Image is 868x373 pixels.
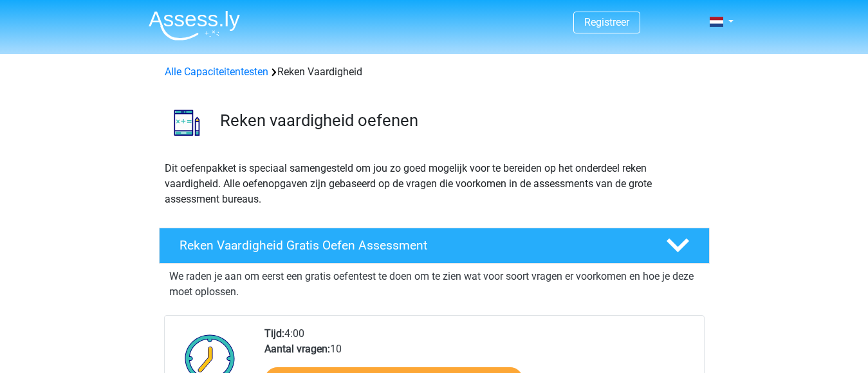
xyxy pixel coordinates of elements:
div: Reken Vaardigheid [160,64,709,80]
h3: Reken vaardigheid oefenen [220,111,699,131]
a: Alle Capaciteitentesten [165,66,268,78]
h4: Reken Vaardigheid Gratis Oefen Assessment [180,238,645,253]
img: reken vaardigheid [160,95,214,150]
img: Assessly [149,10,240,41]
b: Aantal vragen: [264,343,330,355]
a: Reken Vaardigheid Gratis Oefen Assessment [154,228,715,264]
p: We raden je aan om eerst een gratis oefentest te doen om te zien wat voor soort vragen er voorkom... [169,269,699,300]
a: Registreer [584,16,629,28]
b: Tijd: [264,327,284,340]
p: Dit oefenpakket is speciaal samengesteld om jou zo goed mogelijk voor te bereiden op het onderdee... [165,161,704,207]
